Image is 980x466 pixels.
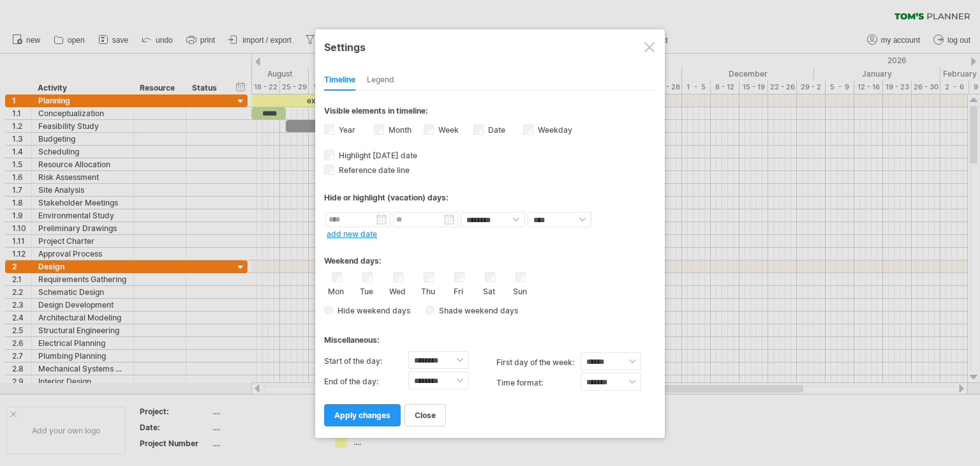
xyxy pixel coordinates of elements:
[389,284,405,296] label: Wed
[324,35,656,58] div: Settings
[324,351,408,372] label: Start of the day:
[333,306,410,315] span: Hide weekend days
[496,373,581,393] label: Time format:
[324,244,656,269] div: Weekend days:
[481,284,497,296] label: Sat
[420,284,436,296] label: Thu
[415,410,436,420] span: close
[512,284,528,296] label: Sun
[535,125,572,135] label: Weekday
[336,151,417,160] span: Highlight [DATE] date
[486,125,505,135] label: Date
[328,284,344,296] label: Mon
[450,284,466,296] label: Fri
[324,372,408,392] label: End of the day:
[436,125,459,135] label: Week
[336,125,355,135] label: Year
[324,70,355,91] div: Timeline
[336,165,410,175] span: Reference date line
[405,404,446,426] a: close
[324,323,656,348] div: Miscellaneous:
[327,229,377,239] a: add new date
[386,125,412,135] label: Month
[334,410,390,420] span: apply changes
[367,70,394,91] div: Legend
[324,106,656,119] div: Visible elements in timeline:
[324,404,401,426] a: apply changes
[434,306,518,315] span: Shade weekend days
[496,352,581,373] label: first day of the week:
[359,284,375,296] label: Tue
[324,193,656,202] div: Hide or highlight (vacation) days:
